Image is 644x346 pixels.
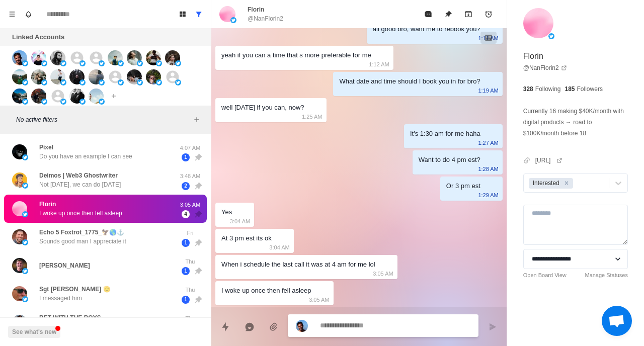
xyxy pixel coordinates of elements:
[269,242,289,253] p: 3:04 AM
[22,79,28,85] img: picture
[99,99,105,105] img: picture
[79,99,86,105] img: picture
[79,79,86,85] img: picture
[39,313,101,322] p: BET WITH THE BOYS
[221,285,311,296] div: I woke up once then fell asleep
[478,163,498,175] p: 1:28 AM
[39,171,118,180] p: Deimos | Web3 Ghostwriter
[60,99,66,105] img: picture
[248,5,264,14] p: Florin
[178,201,203,209] p: 3:05 AM
[20,6,36,22] button: Notifications
[22,296,28,302] img: picture
[264,317,284,337] button: Add media
[478,190,498,201] p: 1:29 AM
[41,60,47,66] img: picture
[221,50,371,61] div: yeah if you can a time that s more preferable for me
[248,14,283,23] p: @NanFlorin2
[12,172,27,188] img: picture
[89,89,104,104] img: picture
[302,111,322,122] p: 1:25 AM
[12,32,64,42] p: Linked Accounts
[39,261,90,270] p: [PERSON_NAME]
[22,211,28,217] img: picture
[221,259,375,270] div: When i schedule the last call it was at 4 am for me lol
[127,69,142,84] img: picture
[221,207,232,218] div: Yes
[12,69,27,84] img: picture
[79,60,86,66] img: picture
[99,79,105,85] img: picture
[12,89,27,104] img: picture
[565,84,575,94] p: 185
[458,4,478,24] button: Archive
[230,216,250,227] p: 3:04 AM
[221,233,272,244] div: At 3 pm est its ok
[175,60,181,66] img: picture
[296,320,308,332] img: picture
[165,50,180,65] img: picture
[50,69,65,84] img: picture
[478,4,499,24] button: Add reminder
[215,317,235,337] button: Quick replies
[523,8,553,38] img: picture
[39,209,122,218] p: I woke up once then fell asleep
[137,60,143,66] img: picture
[478,137,498,148] p: 1:27 AM
[146,69,161,84] img: picture
[535,156,563,165] a: [URL]
[12,229,27,244] img: picture
[39,180,121,189] p: Not [DATE], we can do [DATE]
[523,50,543,62] p: Florin
[127,50,142,65] img: picture
[178,257,203,266] p: Thu
[89,69,104,84] img: picture
[39,237,126,246] p: Sounds good man I appreciate it
[182,182,190,190] span: 2
[22,239,28,245] img: picture
[410,128,480,139] div: It's 1:30 am for me haha
[22,268,28,274] img: picture
[178,229,203,237] p: Fri
[182,210,190,218] span: 4
[182,296,190,304] span: 1
[12,50,27,65] img: picture
[523,63,567,72] a: @NanFlorin2
[221,102,304,113] div: well [DATE] if you can, now?
[60,60,66,66] img: picture
[523,271,567,280] a: Open Board View
[339,76,480,87] div: What date and time should I book you in for bro?
[31,50,46,65] img: picture
[39,143,53,152] p: Pixel
[69,69,85,84] img: picture
[8,326,60,338] button: See what's new
[178,172,203,181] p: 3:48 AM
[39,200,56,209] p: Florin
[602,306,632,336] div: Open chat
[22,60,28,66] img: picture
[12,315,27,330] img: picture
[31,89,46,104] img: picture
[108,90,120,102] button: Add account
[523,106,628,139] p: Currently 16 making $40K/month with digital products → road to $100K/month before 18
[561,178,572,189] div: Remove Interested
[535,84,561,94] p: Following
[178,286,203,294] p: Thu
[16,115,191,124] p: No active filters
[118,79,124,85] img: picture
[175,79,181,85] img: picture
[22,99,28,105] img: picture
[373,24,480,35] div: all good bro, want me to rebook you?
[69,89,85,104] img: picture
[182,267,190,275] span: 1
[39,152,132,161] p: Do you have an example I can see
[191,114,203,126] button: Add filters
[523,84,533,94] p: 328
[108,50,123,65] img: picture
[418,4,438,24] button: Mark as read
[12,258,27,273] img: picture
[239,317,260,337] button: Reply with AI
[39,285,111,294] p: Sgt [PERSON_NAME] 🫡
[156,79,162,85] img: picture
[191,6,207,22] button: Show all conversations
